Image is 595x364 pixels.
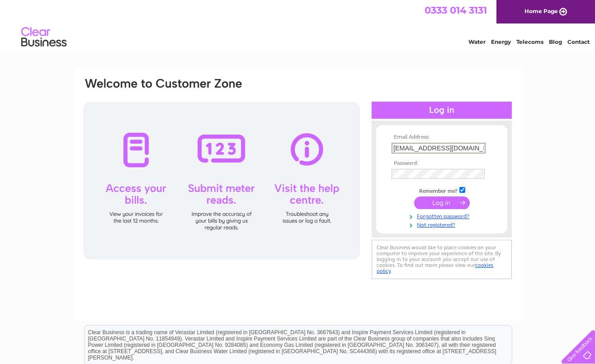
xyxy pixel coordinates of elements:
img: logo.png [21,23,67,51]
a: Not registered? [392,220,494,229]
a: Energy [491,38,511,45]
div: Clear Business would like to place cookies on your computer to improve your experience of the sit... [372,240,512,279]
div: Clear Business is a trading name of Verastar Limited (registered in [GEOGRAPHIC_DATA] No. 3667643... [85,5,512,44]
td: Remember me? [389,186,494,195]
a: Contact [567,38,590,45]
a: 0333 014 3131 [425,5,487,16]
th: Email Address: [389,134,494,140]
a: Blog [549,38,562,45]
a: Forgotten password? [392,211,494,220]
input: Submit [414,196,470,209]
a: Water [468,38,486,45]
a: Telecoms [516,38,543,45]
a: cookies policy [377,262,493,274]
th: Password: [389,160,494,167]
